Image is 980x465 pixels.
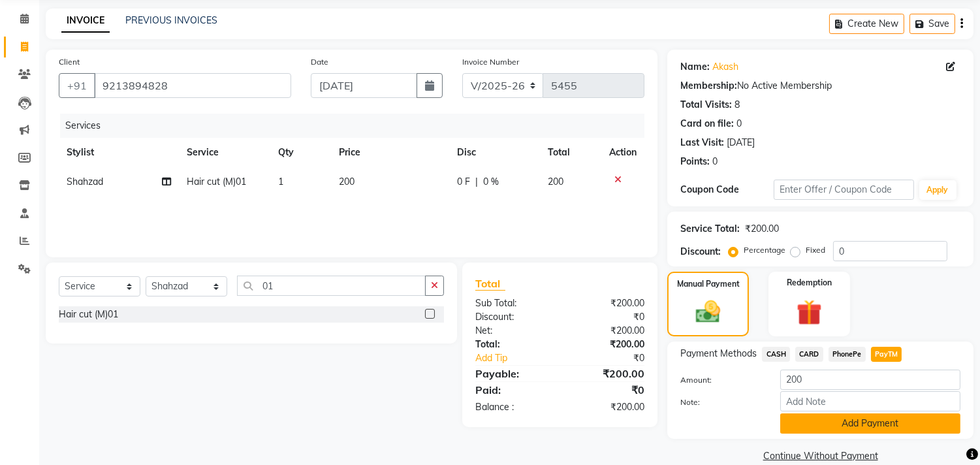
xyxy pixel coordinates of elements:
[59,138,179,167] th: Stylist
[59,308,118,321] div: Hair cut (M)01
[560,297,655,310] div: ₹200.00
[680,183,774,197] div: Coupon Code
[727,136,755,150] div: [DATE]
[735,98,740,112] div: 8
[466,310,560,324] div: Discount:
[780,370,960,390] input: Amount
[680,60,710,74] div: Name:
[712,60,738,74] a: Akash
[871,347,902,362] span: PayTM
[670,449,971,463] a: Continue Without Payment
[462,56,519,68] label: Invoice Number
[457,175,470,189] span: 0 F
[560,400,655,414] div: ₹200.00
[540,138,601,167] th: Total
[475,277,505,291] span: Total
[601,138,644,167] th: Action
[466,400,560,414] div: Balance :
[466,366,560,381] div: Payable:
[278,176,283,187] span: 1
[829,347,866,362] span: PhonePe
[270,138,331,167] th: Qty
[671,396,770,408] label: Note:
[125,14,217,26] a: PREVIOUS INVOICES
[680,155,710,168] div: Points:
[60,114,654,138] div: Services
[449,138,540,167] th: Disc
[680,79,960,93] div: No Active Membership
[680,347,757,361] span: Payment Methods
[560,324,655,338] div: ₹200.00
[61,9,110,33] a: INVOICE
[671,374,770,386] label: Amount:
[806,244,825,256] label: Fixed
[919,180,956,200] button: Apply
[736,117,742,131] div: 0
[483,175,499,189] span: 0 %
[712,155,718,168] div: 0
[774,180,913,200] input: Enter Offer / Coupon Code
[762,347,790,362] span: CASH
[560,310,655,324] div: ₹0
[466,382,560,398] div: Paid:
[680,98,732,112] div: Total Visits:
[780,391,960,411] input: Add Note
[466,338,560,351] div: Total:
[179,138,270,167] th: Service
[677,278,740,290] label: Manual Payment
[311,56,328,68] label: Date
[795,347,823,362] span: CARD
[787,277,832,289] label: Redemption
[237,276,426,296] input: Search or Scan
[680,222,740,236] div: Service Total:
[331,138,449,167] th: Price
[339,176,355,187] span: 200
[680,79,737,93] div: Membership:
[94,73,291,98] input: Search by Name/Mobile/Email/Code
[680,117,734,131] div: Card on file:
[680,136,724,150] div: Last Visit:
[59,56,80,68] label: Client
[560,382,655,398] div: ₹0
[560,338,655,351] div: ₹200.00
[780,413,960,434] button: Add Payment
[829,14,904,34] button: Create New
[745,222,779,236] div: ₹200.00
[548,176,563,187] span: 200
[789,297,830,329] img: _gift.svg
[187,176,246,187] span: Hair cut (M)01
[576,351,655,365] div: ₹0
[466,297,560,310] div: Sub Total:
[909,14,955,34] button: Save
[67,176,103,187] span: Shahzad
[688,298,727,326] img: _cash.svg
[560,366,655,381] div: ₹200.00
[466,324,560,338] div: Net:
[475,175,478,189] span: |
[59,73,95,98] button: +91
[466,351,576,365] a: Add Tip
[744,244,785,256] label: Percentage
[680,245,721,259] div: Discount:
